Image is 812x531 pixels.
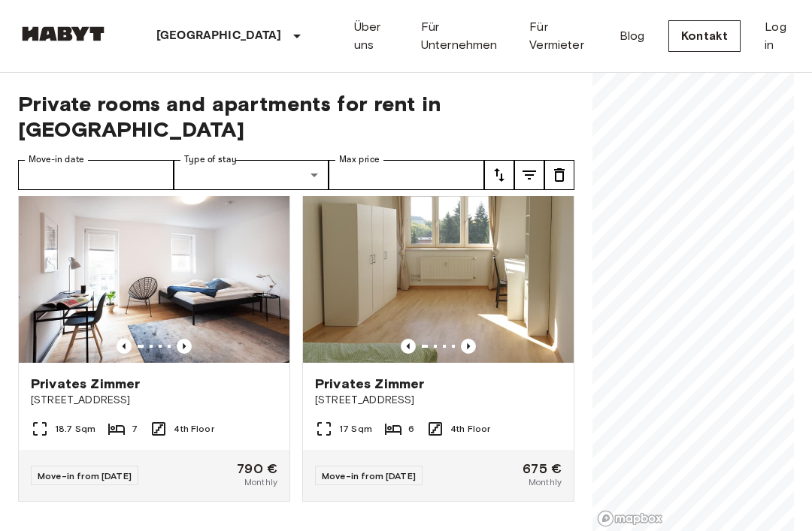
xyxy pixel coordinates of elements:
a: Für Unternehmen [421,18,506,54]
span: Move-in from [DATE] [38,470,132,481]
label: Max price [339,153,380,166]
span: 18.7 Sqm [55,422,95,436]
a: Kontakt [668,20,741,52]
label: Move-in date [29,153,84,166]
img: Marketing picture of unit DE-01-008-001-03H [19,183,289,363]
p: [GEOGRAPHIC_DATA] [156,27,282,45]
img: Habyt [18,26,108,41]
button: tune [514,160,544,190]
img: Marketing picture of unit DE-01-213-02M [303,183,574,363]
a: Mapbox logo [597,510,663,527]
span: Privates Zimmer [31,375,140,393]
span: Move-in from [DATE] [322,470,416,481]
button: tune [484,160,514,190]
button: tune [544,160,574,190]
span: 675 € [523,462,562,475]
a: Log in [765,18,794,54]
span: 790 € [237,462,277,475]
span: Monthly [244,475,277,489]
input: Choose date [18,160,174,190]
button: Previous image [461,339,476,354]
a: Blog [620,27,645,45]
span: Privates Zimmer [315,375,424,393]
span: [STREET_ADDRESS] [315,393,562,408]
button: Previous image [177,339,192,354]
span: 4th Floor [174,422,214,436]
a: Für Vermieter [529,18,595,54]
span: 6 [408,422,414,436]
span: 7 [132,422,138,436]
span: 4th Floor [450,422,490,436]
button: Previous image [401,339,416,354]
a: Über uns [354,18,397,54]
a: Marketing picture of unit DE-01-008-001-03HPrevious imagePrevious imagePrivates Zimmer[STREET_ADD... [18,182,290,502]
span: 17 Sqm [339,422,372,436]
button: Previous image [117,339,132,354]
span: Monthly [529,475,562,489]
a: Marketing picture of unit DE-01-213-02MPrevious imagePrevious imagePrivates Zimmer[STREET_ADDRESS... [302,182,574,502]
label: Type of stay [184,153,237,166]
span: [STREET_ADDRESS] [31,393,277,408]
span: Private rooms and apartments for rent in [GEOGRAPHIC_DATA] [18,91,574,142]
